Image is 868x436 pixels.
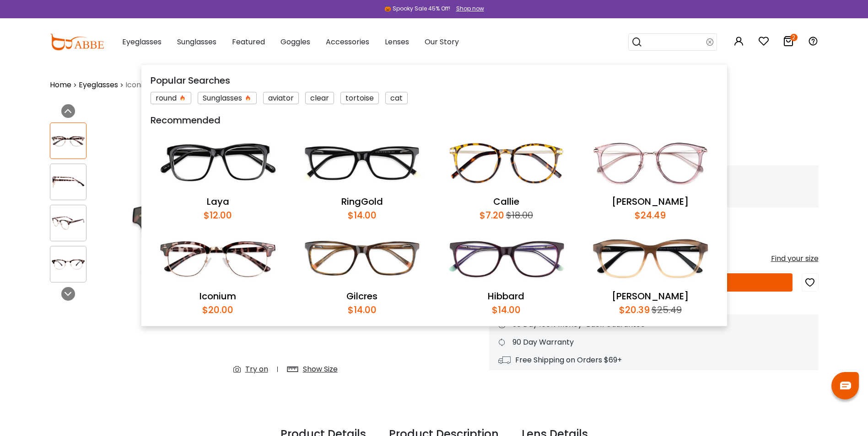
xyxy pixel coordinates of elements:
span: Featured [232,37,265,47]
img: Gilcres [295,227,430,290]
img: Naomi [583,132,718,195]
img: Iconium [151,227,286,290]
div: 🎃 Spooky Sale 45% Off! [384,5,450,13]
div: $20.39 [619,303,650,317]
div: Recommended [151,113,718,127]
a: RingGold [341,195,383,208]
div: $12.00 [204,208,232,222]
img: RingGold [295,132,430,195]
div: cat [385,92,408,104]
img: abbeglasses.com [50,34,104,50]
img: Iconium Leopard Metal , Combination , Plastic Eyeglasses , NosePads Frames from ABBE Glasses [50,132,86,150]
img: Hibbard [439,227,574,290]
div: $7.20 [480,208,504,222]
a: 2 [783,37,794,48]
a: Callie [493,195,519,208]
div: $25.49 [650,303,682,317]
i: 2 [790,34,798,41]
span: Our Story [425,37,459,47]
span: Lenses [385,37,409,47]
img: Iconium Leopard Metal , Combination , Plastic Eyeglasses , NosePads Frames from ABBE Glasses [119,104,453,382]
a: Home [50,80,71,90]
div: Free Shipping on Orders $69+ [498,355,809,366]
span: Goggles [280,37,310,47]
div: $14.00 [348,303,377,317]
img: chat [840,382,851,389]
div: $14.00 [492,303,521,317]
div: $18.00 [504,208,533,222]
div: aviator [263,92,299,104]
div: Shop now [456,5,484,13]
img: Sonia [583,227,718,290]
a: Laya [207,195,229,208]
a: Hibbard [488,290,524,303]
div: $20.00 [202,303,233,317]
div: Find your size [771,253,819,264]
span: Iconium [125,80,154,90]
a: Gilcres [346,290,377,303]
div: clear [305,92,334,104]
div: round [151,92,191,104]
a: Eyeglasses [79,80,118,90]
div: $14.00 [348,208,377,222]
a: [PERSON_NAME] [612,195,689,208]
span: Eyeglasses [122,37,162,47]
div: 90 Day Warranty [498,337,809,348]
a: [PERSON_NAME] [612,290,689,303]
div: $24.49 [635,208,666,222]
img: Iconium Leopard Metal , Combination , Plastic Eyeglasses , NosePads Frames from ABBE Glasses [50,255,86,273]
div: Show Size [303,364,338,375]
img: Callie [439,132,574,195]
a: Iconium [199,290,236,303]
span: Accessories [326,37,369,47]
img: Iconium Leopard Metal , Combination , Plastic Eyeglasses , NosePads Frames from ABBE Glasses [50,173,86,191]
div: Popular Searches [151,74,718,87]
img: Iconium Leopard Metal , Combination , Plastic Eyeglasses , NosePads Frames from ABBE Glasses [50,214,86,232]
a: Shop now [452,5,484,12]
div: tortoise [340,92,379,104]
div: Sunglasses [198,92,257,104]
div: Try on [245,364,268,375]
span: Sunglasses [177,37,216,47]
img: Laya [151,132,286,195]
